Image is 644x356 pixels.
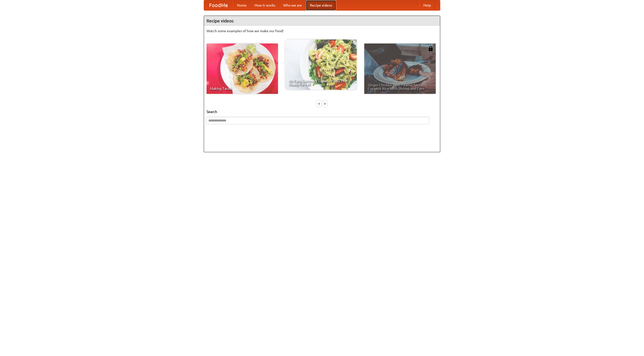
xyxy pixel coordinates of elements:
img: 483408.png [428,46,433,51]
h4: Recipe videos [204,16,440,26]
a: How it works [251,0,279,10]
span: Making Tacos [210,87,274,90]
a: Recipe videos [306,0,336,10]
a: Help [419,0,435,10]
div: « [317,100,321,107]
span: An Easy, Summery Tomato Pasta That's Ready for Fall [289,79,353,86]
a: FoodMe [204,0,233,10]
h5: Search [207,109,437,114]
div: » [323,100,327,107]
p: Watch some examples of how we make our food! [207,28,437,33]
a: An Easy, Summery Tomato Pasta That's Ready for Fall [285,39,357,90]
a: Home [233,0,251,10]
a: Who we are [279,0,306,10]
a: Making Tacos [207,44,278,94]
